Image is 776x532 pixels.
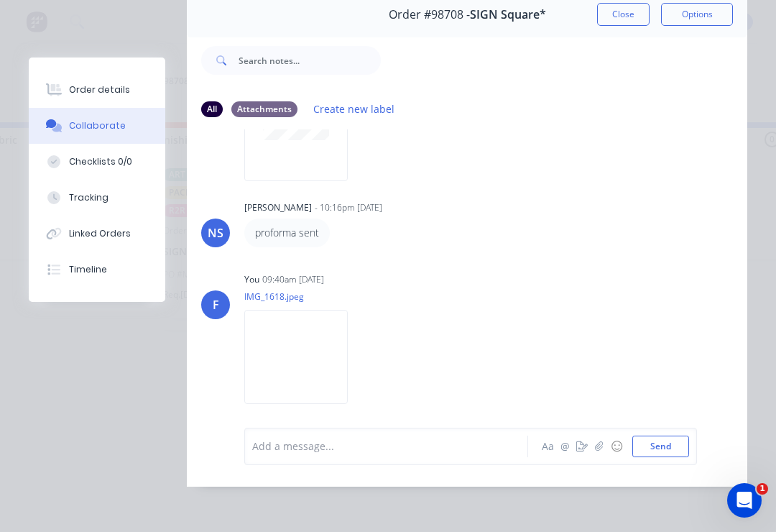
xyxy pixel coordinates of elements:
button: Tracking [29,180,165,216]
button: Close [597,3,650,26]
div: Collaborate [69,119,126,132]
span: Order #98708 - [389,8,470,22]
div: - 10:16pm [DATE] [315,201,382,214]
div: [PERSON_NAME] [244,201,312,214]
button: Collaborate [29,108,165,144]
button: Checklists 0/0 [29,144,165,180]
p: proforma sent [255,226,319,240]
div: NS [208,224,223,242]
button: Order details [29,72,165,108]
p: IMG_1618.jpeg [244,290,362,303]
button: ☺ [608,438,625,455]
span: 1 [757,483,768,495]
div: Attachments [231,101,297,117]
button: Timeline [29,252,165,288]
div: Timeline [69,263,107,276]
div: You [244,273,259,286]
button: Send [632,436,689,457]
button: Create new label [306,99,402,119]
div: F [213,296,219,313]
button: Linked Orders [29,216,165,252]
div: Linked Orders [69,227,131,240]
button: Options [661,3,733,26]
div: All [201,101,223,117]
div: Checklists 0/0 [69,155,132,168]
button: @ [556,438,573,455]
div: 09:40am [DATE] [262,273,324,286]
span: SIGN Square* [470,8,546,22]
div: Order details [69,83,130,96]
iframe: Intercom live chat [727,483,762,518]
input: Search notes... [239,46,381,75]
div: Tracking [69,191,108,204]
button: Aa [539,438,556,455]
